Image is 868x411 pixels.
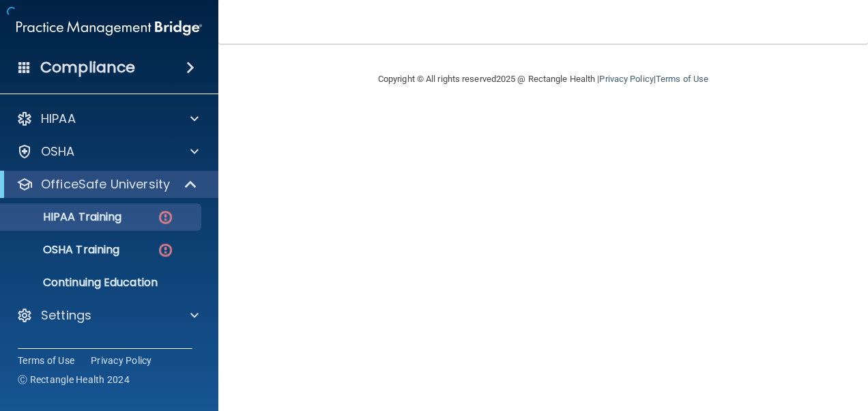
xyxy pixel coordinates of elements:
h4: Compliance [40,58,135,77]
a: Privacy Policy [91,354,152,367]
a: Privacy Policy [599,74,653,84]
img: danger-circle.6113f641.png [157,242,174,259]
img: danger-circle.6113f641.png [157,209,174,226]
div: Copyright © All rights reserved 2025 @ Rectangle Health | | [294,57,792,101]
p: HIPAA [41,111,76,127]
p: Settings [41,307,91,324]
a: Terms of Use [656,74,708,84]
a: HIPAA [16,111,199,127]
a: Terms of Use [18,354,74,367]
p: OSHA [41,143,75,160]
p: HIPAA Training [9,210,121,224]
a: OSHA [16,143,199,160]
a: OfficeSafe University [16,176,198,193]
a: Settings [16,307,199,324]
span: Ⓒ Rectangle Health 2024 [18,373,130,386]
p: Continuing Education [9,276,195,289]
p: OSHA Training [9,243,119,257]
img: PMB logo [16,14,202,42]
p: OfficeSafe University [41,176,170,193]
